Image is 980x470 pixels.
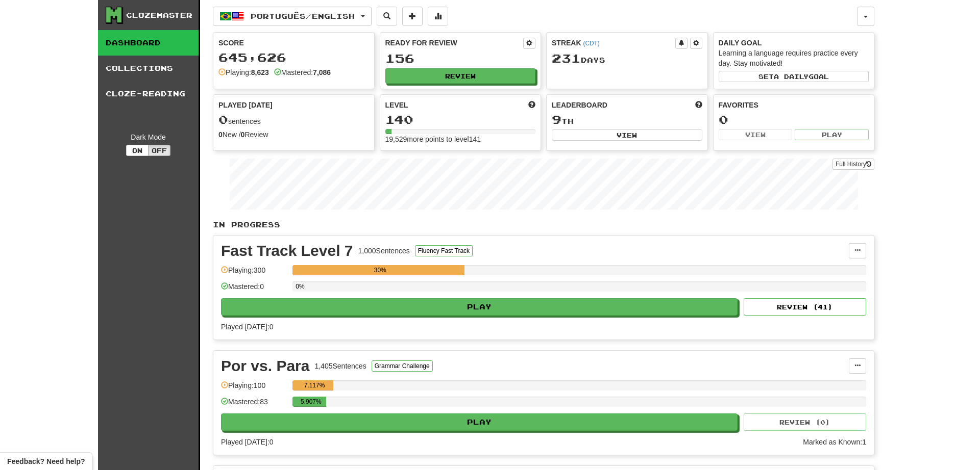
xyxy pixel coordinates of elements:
button: Português/English [213,7,372,26]
div: New / Review [218,129,369,140]
button: Add sentence to collection [402,7,423,26]
span: Leaderboard [552,100,607,110]
div: Clozemaster [126,10,192,20]
p: In Progress [213,220,874,230]
span: 231 [552,51,581,65]
div: 7.117% [296,380,333,390]
div: Day s [552,52,702,65]
span: Open feedback widget [7,456,85,466]
div: Daily Goal [719,38,869,48]
div: 30% [296,265,464,275]
div: Por vs. Para [221,358,309,374]
div: Dark Mode [106,132,191,142]
button: Play [221,298,738,316]
a: Dashboard [98,30,199,56]
div: 5.907% [296,397,326,407]
div: Marked as Known: 1 [803,437,866,447]
span: a daily [774,73,808,80]
div: Mastered: [274,67,331,77]
button: Search sentences [377,7,397,26]
span: Score more points to level up [528,100,535,110]
button: On [126,145,149,156]
div: Playing: [218,67,269,77]
div: Learning a language requires practice every day. Stay motivated! [719,48,869,68]
div: Playing: 300 [221,265,287,282]
a: (CDT) [583,40,599,47]
button: More stats [428,7,448,26]
div: th [552,113,702,126]
a: Full History [832,159,874,170]
div: Streak [552,38,675,48]
div: 645,626 [218,51,369,64]
div: Ready for Review [385,38,524,48]
button: Grammar Challenge [372,360,433,372]
div: Favorites [719,100,869,110]
button: View [552,129,702,141]
strong: 0 [218,130,223,139]
strong: 8,623 [251,68,269,76]
span: Played [DATE]: 0 [221,323,273,331]
button: Off [148,145,170,156]
span: Português / English [251,12,355,20]
div: Playing: 100 [221,380,287,397]
a: Collections [98,56,199,81]
button: Review (41) [744,298,866,316]
button: Review [385,68,536,84]
div: 19,529 more points to level 141 [385,134,536,144]
button: Play [795,129,869,140]
div: Mastered: 83 [221,397,287,413]
span: 0 [218,112,228,126]
div: sentences [218,113,369,126]
button: Play [221,413,738,431]
div: 156 [385,52,536,65]
div: Score [218,38,369,48]
span: 9 [552,112,561,126]
div: 140 [385,113,536,126]
div: 0 [719,113,869,126]
span: Played [DATE] [218,100,273,110]
span: Level [385,100,408,110]
span: This week in points, UTC [695,100,702,110]
div: Fast Track Level 7 [221,243,353,258]
strong: 7,086 [313,68,331,76]
button: View [719,129,793,140]
div: 1,000 Sentences [358,246,410,256]
button: Seta dailygoal [719,71,869,82]
div: Mastered: 0 [221,281,287,298]
button: Review (0) [744,413,866,431]
a: Cloze-Reading [98,81,199,107]
span: Played [DATE]: 0 [221,438,273,446]
strong: 0 [241,130,245,139]
div: 1,405 Sentences [314,361,366,371]
button: Fluency Fast Track [415,245,473,256]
